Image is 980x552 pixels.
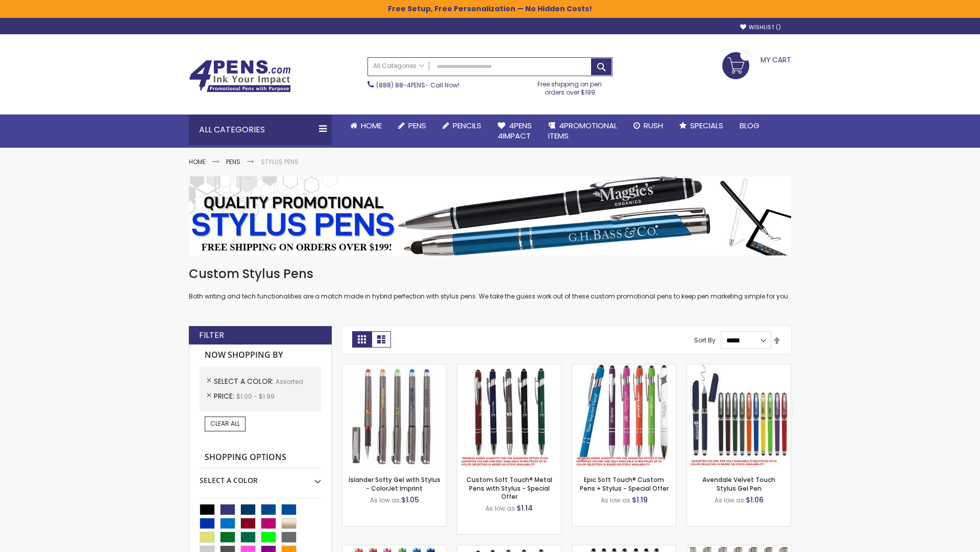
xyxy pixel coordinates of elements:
[601,496,630,504] span: As low as
[376,81,459,89] span: - Call Now!
[189,176,791,256] img: Stylus Pens
[687,364,791,373] a: Avendale Velvet Touch Stylus Gel Pen-Assorted
[740,120,759,131] span: Blog
[342,364,446,468] img: Islander Softy Gel with Stylus - ColorJet Imprint-Assorted
[368,58,429,75] a: All Categories
[572,364,676,373] a: 4P-MS8B-Assorted
[189,266,791,282] h1: Custom Stylus Pens
[580,475,669,492] a: Epic Soft Touch® Custom Pens + Stylus - Special Offer
[517,503,533,513] span: $1.14
[189,60,291,93] img: 4Pens Custom Pens and Promotional Products
[746,495,764,505] span: $1.06
[625,114,671,137] a: Rush
[548,120,617,141] span: 4PROMOTIONAL ITEMS
[644,120,663,131] span: Rush
[453,120,481,131] span: Pencils
[467,475,552,500] a: Custom Soft Touch® Metal Pens with Stylus - Special Offer
[261,157,299,166] strong: Stylus Pens
[226,157,240,166] a: Pens
[540,114,625,148] a: 4PROMOTIONALITEMS
[361,120,382,131] span: Home
[715,496,744,504] span: As low as
[236,392,275,401] span: $1.00 - $1.99
[485,504,515,513] span: As low as
[342,114,390,137] a: Home
[342,364,446,373] a: Islander Softy Gel with Stylus - ColorJet Imprint-Assorted
[352,331,372,348] strong: Grid
[694,336,716,344] label: Sort By
[527,76,613,97] div: Free shipping on pen orders over $199
[408,120,426,131] span: Pens
[210,419,240,428] span: Clear All
[373,62,424,70] span: All Categories
[632,495,648,505] span: $1.19
[489,114,540,148] a: 4Pens4impact
[498,120,532,141] span: 4Pens 4impact
[205,417,246,431] a: Clear All
[214,391,236,401] span: Price
[199,330,224,341] strong: Filter
[370,496,400,504] span: As low as
[200,447,321,469] strong: Shopping Options
[740,24,781,31] a: Wishlist
[572,364,676,468] img: 4P-MS8B-Assorted
[200,468,321,486] div: Select A Color
[457,364,561,468] img: Custom Soft Touch® Metal Pens with Stylus-Assorted
[189,114,332,145] div: All Categories
[434,114,489,137] a: Pencils
[390,114,434,137] a: Pens
[731,114,768,137] a: Blog
[376,81,425,89] a: (888) 88-4PENS
[214,376,276,386] span: Select A Color
[702,475,775,492] a: Avendale Velvet Touch Stylus Gel Pen
[457,364,561,373] a: Custom Soft Touch® Metal Pens with Stylus-Assorted
[189,266,791,301] div: Both writing and tech functionalities are a match made in hybrid perfection with stylus pens. We ...
[671,114,731,137] a: Specials
[687,364,791,468] img: Avendale Velvet Touch Stylus Gel Pen-Assorted
[349,475,440,492] a: Islander Softy Gel with Stylus - ColorJet Imprint
[189,157,206,166] a: Home
[690,120,723,131] span: Specials
[200,344,321,366] strong: Now Shopping by
[276,377,303,386] span: Assorted
[401,495,419,505] span: $1.05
